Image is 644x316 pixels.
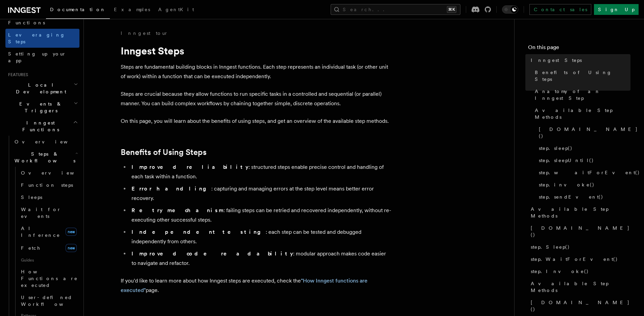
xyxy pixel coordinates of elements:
a: Function steps [18,179,79,191]
span: step.sleep() [539,145,573,152]
span: step.invoke() [539,181,595,188]
a: How Functions are executed [18,266,79,291]
a: Sign Up [594,4,639,15]
strong: Improved reliability [132,164,248,170]
span: Anatomy of an Inngest Step [535,88,630,101]
a: AI Inferencenew [18,222,79,241]
a: [DOMAIN_NAME]() [528,296,630,315]
span: [DOMAIN_NAME]() [531,225,630,238]
span: Local Development [5,82,74,95]
a: Overview [18,167,79,179]
a: Contact sales [529,4,591,15]
a: User-defined Workflows [18,291,79,310]
a: Available Step Methods [528,203,630,222]
span: new [66,244,77,252]
span: Benefits of Using Steps [535,69,630,83]
a: step.Invoke() [528,265,630,277]
span: Fetch [21,245,41,251]
button: Events & Triggers [5,98,79,117]
a: step.invoke() [536,179,630,191]
li: : failing steps can be retried and recovered independently, without re-executing other successful... [129,206,391,225]
a: Anatomy of an Inngest Step [532,85,630,104]
button: Search...⌘K [331,4,460,15]
span: User-defined Workflows [21,295,82,307]
a: Documentation [46,2,110,19]
a: Benefits of Using Steps [121,148,207,157]
span: Steps & Workflows [12,151,75,164]
li: : modular approach makes code easier to navigate and refactor. [129,249,391,268]
a: Available Step Methods [528,277,630,296]
span: [DOMAIN_NAME]() [539,126,638,139]
span: step.Invoke() [531,268,589,275]
span: Inngest Functions [5,119,73,133]
a: Examples [110,2,154,18]
a: AgentKit [154,2,198,18]
a: step.WaitForEvent() [528,253,630,265]
p: On this page, you will learn about the benefits of using steps, and get an overview of the availa... [121,116,391,126]
span: Guides [18,255,79,266]
span: Leveraging Steps [8,32,65,44]
a: [DOMAIN_NAME]() [528,222,630,241]
p: If you'd like to learn more about how Inngest steps are executed, check the page. [121,276,391,295]
a: Leveraging Steps [5,29,79,48]
span: Inngest Steps [531,57,582,64]
span: Documentation [50,7,106,12]
a: step.waitForEvent() [536,166,630,179]
a: Your first Functions [5,10,79,29]
a: step.sendEvent() [536,191,630,203]
span: Available Step Methods [531,206,630,219]
span: Setting up your app [8,51,66,63]
a: Inngest Steps [528,54,630,66]
li: : each step can be tested and debugged independently from others. [129,227,391,246]
span: Function steps [21,182,73,188]
a: Wait for events [18,203,79,222]
a: Benefits of Using Steps [532,66,630,85]
li: : capturing and managing errors at the step level means better error recovery. [129,184,391,203]
button: Steps & Workflows [12,148,79,167]
a: step.Sleep() [528,241,630,253]
span: [DOMAIN_NAME]() [531,299,630,313]
a: Sleeps [18,191,79,203]
a: Overview [12,136,79,148]
h4: On this page [528,43,630,54]
span: Available Step Methods [531,280,630,294]
a: [DOMAIN_NAME]() [536,123,630,142]
kbd: ⌘K [447,6,456,13]
span: step.WaitForEvent() [531,256,618,263]
button: Toggle dark mode [502,5,518,14]
span: Available Step Methods [535,107,630,120]
span: How Functions are executed [21,269,78,288]
p: Steps are fundamental building blocks in Inngest functions. Each step represents an individual ta... [121,62,391,81]
a: step.sleepUntil() [536,154,630,166]
strong: Error handling [132,185,211,192]
h1: Inngest Steps [121,45,391,57]
span: Features [5,72,28,77]
a: Setting up your app [5,48,79,67]
strong: Improved code readability [132,250,293,257]
span: step.Sleep() [531,244,570,250]
a: Fetchnew [18,241,79,255]
a: step.sleep() [536,142,630,154]
strong: Independent testing [132,229,266,235]
span: AgentKit [158,7,194,12]
p: Steps are crucial because they allow functions to run specific tasks in a controlled and sequenti... [121,89,391,108]
span: Overview [15,139,84,144]
span: Sleeps [21,195,42,200]
span: Events & Triggers [5,100,74,114]
a: Available Step Methods [532,104,630,123]
span: AI Inference [21,226,60,238]
li: : structured steps enable precise control and handling of each task within a function. [129,162,391,181]
a: Inngest tour [121,30,168,37]
span: Examples [114,7,150,12]
button: Inngest Functions [5,117,79,136]
span: Overview [21,170,91,176]
span: Wait for events [21,207,61,219]
span: step.sleepUntil() [539,157,594,164]
span: new [66,228,77,236]
span: step.waitForEvent() [539,169,640,176]
strong: Retry mechanism [132,207,223,213]
span: step.sendEvent() [539,194,603,200]
button: Local Development [5,79,79,98]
